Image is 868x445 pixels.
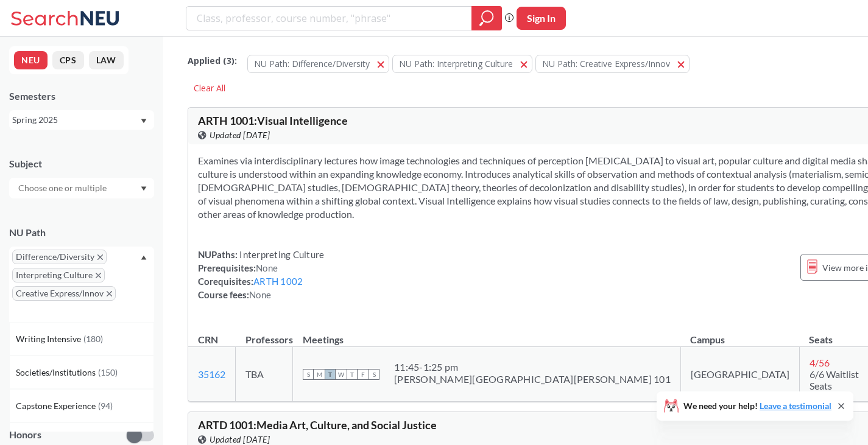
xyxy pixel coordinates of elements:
[347,369,358,380] span: T
[253,276,303,287] a: ARTH 1002
[336,369,347,380] span: W
[9,226,154,239] div: NU Path
[198,368,225,380] a: 35162
[683,402,831,410] span: We need your help!
[12,181,115,195] input: Choose one or multiple
[399,58,513,69] span: NU Path: Interpreting Culture
[141,255,147,260] svg: Dropdown arrow
[314,369,325,380] span: M
[141,186,147,191] svg: Dropdown arrow
[12,268,105,282] span: Interpreting CultureX to remove pill
[16,366,98,379] span: Societies/Institutions
[12,250,107,264] span: Difference/DiversityX to remove pill
[14,51,48,69] button: NEU
[517,7,566,30] button: Sign In
[680,347,799,402] td: [GEOGRAPHIC_DATA]
[198,248,324,301] div: NUPaths: Prerequisites: Corequisites: Course fees:
[97,254,103,260] svg: X to remove pill
[810,368,859,391] span: 6/6 Waitlist Seats
[254,58,370,69] span: NU Path: Difference/Diversity
[394,361,671,373] div: 11:45 - 1:25 pm
[9,428,41,442] p: Honors
[9,247,154,322] div: Difference/DiversityX to remove pillInterpreting CultureX to remove pillCreative Express/InnovX t...
[249,289,271,300] span: None
[680,321,799,347] th: Campus
[198,114,348,127] span: ARTH 1001 : Visual Intelligence
[471,6,502,30] div: magnifying glass
[256,262,278,273] span: None
[392,55,532,73] button: NU Path: Interpreting Culture
[247,55,389,73] button: NU Path: Difference/Diversity
[89,51,124,69] button: LAW
[188,79,231,97] div: Clear All
[198,333,218,346] div: CRN
[236,347,293,402] td: TBA
[9,110,154,130] div: Spring 2025Dropdown arrow
[9,89,154,103] div: Semesters
[358,369,369,380] span: F
[535,55,690,73] button: NU Path: Creative Express/Innov
[325,369,336,380] span: T
[760,401,831,411] a: Leave a testimonial
[98,401,113,411] span: ( 94 )
[394,373,671,385] div: [PERSON_NAME][GEOGRAPHIC_DATA][PERSON_NAME] 101
[196,8,463,29] input: Class, professor, course number, "phrase"
[236,321,293,347] th: Professors
[188,54,237,68] span: Applied ( 3 ):
[141,119,147,124] svg: Dropdown arrow
[198,418,437,432] span: ARTD 1001 : Media Art, Culture, and Social Justice
[9,157,154,170] div: Subject
[12,113,139,127] div: Spring 2025
[542,58,670,69] span: NU Path: Creative Express/Innov
[83,334,103,344] span: ( 180 )
[16,332,83,346] span: Writing Intensive
[210,128,270,142] span: Updated [DATE]
[52,51,84,69] button: CPS
[107,291,112,296] svg: X to remove pill
[303,369,314,380] span: S
[810,357,830,368] span: 4 / 56
[9,178,154,198] div: Dropdown arrow
[96,273,101,278] svg: X to remove pill
[293,321,681,347] th: Meetings
[98,367,118,377] span: ( 150 )
[12,286,116,301] span: Creative Express/InnovX to remove pill
[238,249,324,260] span: Interpreting Culture
[16,399,98,413] span: Capstone Experience
[479,10,494,27] svg: magnifying glass
[369,369,379,380] span: S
